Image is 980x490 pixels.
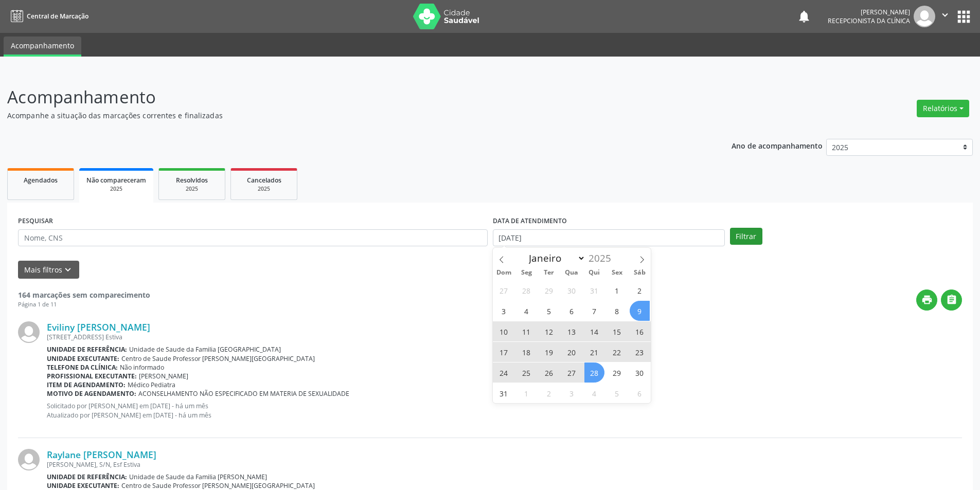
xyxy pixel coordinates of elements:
label: PESQUISAR [18,213,53,229]
span: Julho 31, 2025 [584,280,604,300]
div: [STREET_ADDRESS] Estiva [47,333,962,341]
b: Item de agendamento: [47,380,126,389]
span: Sáb [628,269,651,276]
span: Julho 30, 2025 [562,280,582,300]
span: Agendados [24,176,58,185]
a: Acompanhamento [4,37,81,57]
a: Raylane [PERSON_NAME] [47,449,156,460]
span: Setembro 2, 2025 [539,383,559,403]
span: Cancelados [247,176,281,185]
span: Seg [515,269,538,276]
button: Filtrar [730,228,762,245]
span: Agosto 5, 2025 [539,301,559,321]
input: Nome, CNS [18,229,488,247]
div: Página 1 de 11 [18,300,150,309]
span: Julho 28, 2025 [516,280,537,300]
input: Selecione um intervalo [493,229,725,247]
p: Solicitado por [PERSON_NAME] em [DATE] - há um mês Atualizado por [PERSON_NAME] em [DATE] - há um... [47,402,962,419]
span: Setembro 4, 2025 [584,383,604,403]
span: Agosto 20, 2025 [562,342,582,362]
b: Unidade executante: [47,354,119,363]
span: Agosto 15, 2025 [607,321,627,341]
b: Profissional executante: [47,372,137,380]
span: Agosto 23, 2025 [630,342,650,362]
span: Setembro 6, 2025 [630,383,650,403]
strong: 164 marcações sem comparecimento [18,290,150,300]
p: Ano de acompanhamento [732,139,823,152]
span: Qui [583,269,605,276]
span: Agosto 4, 2025 [516,301,537,321]
div: 2025 [86,185,146,193]
span: Setembro 1, 2025 [516,383,537,403]
div: 2025 [166,185,218,193]
span: Agosto 27, 2025 [562,362,582,383]
b: Unidade de referência: [47,473,127,481]
span: Agosto 21, 2025 [584,342,604,362]
button:  [941,289,962,311]
span: Agosto 22, 2025 [607,342,627,362]
div: [PERSON_NAME] [828,8,910,16]
i:  [946,294,957,305]
label: DATA DE ATENDIMENTO [493,213,567,229]
span: Unidade de Saude da Familia [PERSON_NAME] [129,473,267,481]
span: Agosto 13, 2025 [562,321,582,341]
img: img [914,6,935,27]
span: Médico Pediatra [128,380,175,389]
span: Centro de Saude Professor [PERSON_NAME][GEOGRAPHIC_DATA] [121,481,315,490]
span: Agosto 26, 2025 [539,362,559,383]
p: Acompanhamento [7,84,683,110]
span: Agosto 25, 2025 [516,362,537,383]
select: Month [524,251,586,265]
span: ACONSELHAMENTO NÃO ESPECIFICADO EM MATERIA DE SEXUALIDADE [138,389,349,398]
b: Motivo de agendamento: [47,389,136,398]
span: Unidade de Saude da Familia [GEOGRAPHIC_DATA] [129,345,281,354]
span: Julho 27, 2025 [494,280,514,300]
b: Unidade de referência: [47,345,127,354]
div: [PERSON_NAME], S/N, Esf Estiva [47,460,962,469]
span: Agosto 12, 2025 [539,321,559,341]
span: Setembro 3, 2025 [562,383,582,403]
span: Qua [560,269,583,276]
span: Agosto 29, 2025 [607,362,627,383]
img: img [18,321,40,343]
span: Agosto 17, 2025 [494,342,514,362]
span: Agosto 10, 2025 [494,321,514,341]
span: Centro de Saude Professor [PERSON_NAME][GEOGRAPHIC_DATA] [121,354,315,363]
span: Julho 29, 2025 [539,280,559,300]
i: print [921,294,933,305]
span: Agosto 16, 2025 [630,321,650,341]
i: keyboard_arrow_down [62,264,74,276]
span: Agosto 30, 2025 [630,362,650,383]
span: Ter [538,269,560,276]
a: Eviliny [PERSON_NAME] [47,321,150,333]
span: Agosto 9, 2025 [630,301,650,321]
button: Relatórios [917,100,969,117]
b: Unidade executante: [47,481,119,490]
b: Telefone da clínica: [47,363,118,372]
span: Agosto 28, 2025 [584,362,604,383]
span: Dom [493,269,515,276]
span: Agosto 14, 2025 [584,321,604,341]
span: Recepcionista da clínica [828,16,910,25]
button: notifications [797,9,811,24]
p: Acompanhe a situação das marcações correntes e finalizadas [7,110,683,121]
span: [PERSON_NAME] [139,372,188,380]
span: Agosto 1, 2025 [607,280,627,300]
span: Setembro 5, 2025 [607,383,627,403]
span: Agosto 18, 2025 [516,342,537,362]
span: Agosto 11, 2025 [516,321,537,341]
span: Agosto 6, 2025 [562,301,582,321]
span: Não informado [120,363,164,372]
i:  [939,9,951,21]
button: apps [955,8,973,26]
span: Resolvidos [176,176,208,185]
span: Agosto 31, 2025 [494,383,514,403]
button:  [935,6,955,27]
a: Central de Marcação [7,8,88,25]
span: Agosto 2, 2025 [630,280,650,300]
button: print [916,289,937,311]
span: Agosto 8, 2025 [607,301,627,321]
div: 2025 [238,185,290,193]
span: Sex [605,269,628,276]
span: Agosto 19, 2025 [539,342,559,362]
